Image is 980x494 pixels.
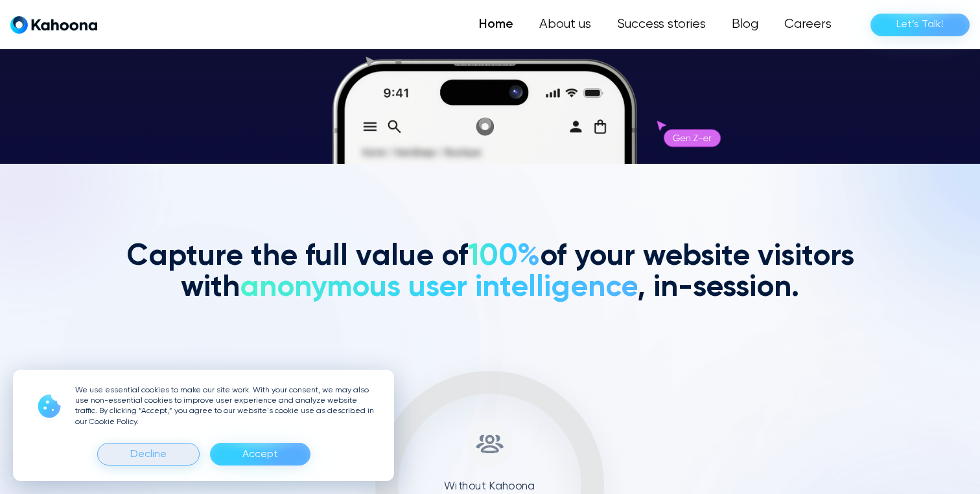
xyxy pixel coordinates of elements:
a: About us [526,12,604,38]
div: Accept [210,443,310,466]
a: Let’s Talk! [870,14,970,36]
div: Decline [130,444,167,465]
a: Home [466,12,526,38]
a: home [10,16,97,34]
g: Gen Z-er [673,135,712,142]
div: Let’s Talk! [896,14,944,35]
p: We use essential cookies to make our site work. With your consent, we may also use non-essential ... [75,385,379,427]
div: Decline [97,443,200,466]
h2: Capture the full value of of your website visitors with , in-session. [121,241,859,304]
a: Blog [719,12,771,38]
span: anonymous user intelligence [240,273,637,302]
span: 100% [468,241,540,271]
div: Accept [242,444,278,465]
a: Careers [771,12,845,38]
a: Success stories [604,12,719,38]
